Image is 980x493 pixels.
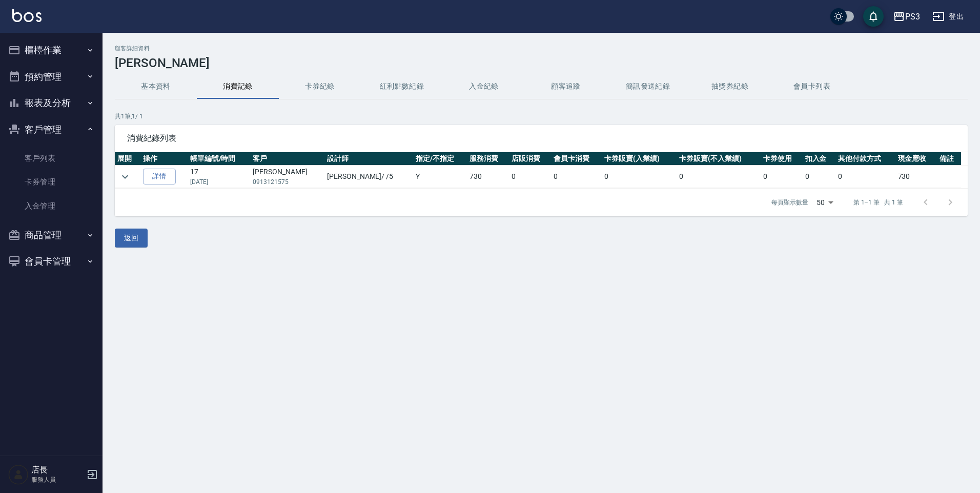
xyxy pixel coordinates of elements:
[4,147,98,170] a: 客戶列表
[361,74,443,99] button: 紅利點數紀錄
[115,56,968,70] h3: [PERSON_NAME]
[467,166,509,188] td: 730
[197,74,279,99] button: 消費記錄
[937,152,961,166] th: 備註
[115,152,140,166] th: 展開
[253,177,322,187] p: 0913121575
[551,152,602,166] th: 會員卡消費
[4,116,98,143] button: 客戶管理
[115,112,968,121] p: 共 1 筆, 1 / 1
[117,169,133,184] button: expand row
[905,10,920,23] div: PS3
[8,464,29,485] img: Person
[928,7,968,26] button: 登出
[4,37,98,64] button: 櫃檯作業
[895,152,937,166] th: 現金應收
[771,198,808,207] p: 每頁顯示數量
[31,475,84,484] p: 服務人員
[115,74,197,99] button: 基本資料
[279,74,361,99] button: 卡券紀錄
[4,222,98,249] button: 商品管理
[127,133,955,143] span: 消費紀錄列表
[4,90,98,116] button: 報表及分析
[250,166,324,188] td: [PERSON_NAME]
[771,74,853,99] button: 會員卡列表
[803,166,835,188] td: 0
[190,177,248,187] p: [DATE]
[761,152,803,166] th: 卡券使用
[324,166,413,188] td: [PERSON_NAME] / /5
[443,74,525,99] button: 入金紀錄
[689,74,771,99] button: 抽獎券紀錄
[525,74,607,99] button: 顧客追蹤
[115,229,148,248] button: 返回
[324,152,413,166] th: 設計師
[4,248,98,275] button: 會員卡管理
[413,152,467,166] th: 指定/不指定
[895,166,937,188] td: 730
[803,152,835,166] th: 扣入金
[835,166,895,188] td: 0
[4,194,98,218] a: 入金管理
[853,198,903,207] p: 第 1–1 筆 共 1 筆
[889,6,924,27] button: PS3
[761,166,803,188] td: 0
[551,166,602,188] td: 0
[188,152,251,166] th: 帳單編號/時間
[835,152,895,166] th: 其他付款方式
[143,169,176,184] a: 詳情
[31,465,84,475] h5: 店長
[250,152,324,166] th: 客戶
[602,152,677,166] th: 卡券販賣(入業績)
[188,166,251,188] td: 17
[4,170,98,194] a: 卡券管理
[607,74,689,99] button: 簡訊發送紀錄
[413,166,467,188] td: Y
[467,152,509,166] th: 服務消費
[12,9,42,22] img: Logo
[677,166,761,188] td: 0
[812,189,837,216] div: 50
[602,166,677,188] td: 0
[140,152,188,166] th: 操作
[115,45,968,52] h2: 顧客詳細資料
[4,64,98,90] button: 預約管理
[863,6,884,27] button: save
[509,166,551,188] td: 0
[677,152,761,166] th: 卡券販賣(不入業績)
[509,152,551,166] th: 店販消費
